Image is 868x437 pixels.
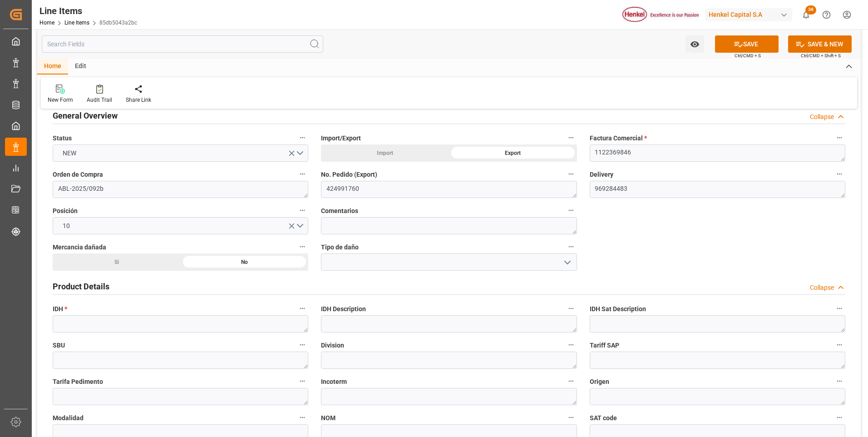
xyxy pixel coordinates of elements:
[321,341,344,350] span: Division
[705,6,796,23] button: Henkel Capital S.A
[590,304,646,314] span: IDH Sat Description
[796,5,816,25] button: show 38 new notifications
[39,4,137,18] div: Line Items
[53,170,103,179] span: Orden de Compra
[590,181,845,198] textarea: 969284483
[810,283,834,293] div: Collapse
[590,377,609,387] span: Origen
[296,303,308,314] button: IDH *
[321,170,377,179] span: No. Pedido (Export)
[590,144,845,162] textarea: 1122369846
[39,20,54,26] a: Home
[590,134,647,143] span: Factura Comercial
[53,243,106,252] span: Mercancia dañada
[565,412,577,423] button: NOM
[126,96,151,104] div: Share Link
[590,413,617,423] span: SAT code
[296,168,308,180] button: Orden de Compra
[42,35,323,53] input: Search Fields
[833,303,845,314] button: IDH Sat Description
[321,134,361,143] span: Import/Export
[181,253,309,271] div: No
[565,168,577,180] button: No. Pedido (Export)
[833,412,845,423] button: SAT code
[296,241,308,253] button: Mercancia dañada
[53,109,118,122] h2: General Overview
[321,304,366,314] span: IDH Description
[321,144,449,162] div: Import
[321,243,359,252] span: Tipo de daño
[53,413,84,423] span: Modalidad
[321,206,358,216] span: Comentarios
[48,96,73,104] div: New Form
[296,132,308,144] button: Status
[560,255,573,269] button: open menu
[68,59,93,74] div: Edit
[833,339,845,351] button: Tariff SAP
[565,204,577,216] button: Comentarios
[565,339,577,351] button: Division
[64,20,89,26] a: Line Items
[705,8,792,21] div: Henkel Capital S.A
[565,132,577,144] button: Import/Export
[715,35,779,53] button: SAVE
[53,181,308,198] textarea: ABL-2025/092b
[565,375,577,387] button: Incoterm
[590,341,619,350] span: Tariff SAP
[58,149,81,158] span: NEW
[53,134,72,143] span: Status
[53,304,67,314] span: IDH
[58,221,74,231] span: 10
[53,341,65,350] span: SBU
[622,7,699,23] img: Henkel%20logo.jpg_1689854090.jpg
[833,132,845,144] button: Factura Comercial *
[801,52,841,59] span: Ctrl/CMD + Shift + S
[37,59,68,74] div: Home
[53,217,308,234] button: open menu
[53,206,78,216] span: Posición
[53,280,109,293] h2: Product Details
[590,170,613,179] span: Delivery
[296,412,308,423] button: Modalidad
[805,5,816,15] span: 38
[810,112,834,122] div: Collapse
[53,253,181,271] div: Si
[833,375,845,387] button: Origen
[53,377,103,387] span: Tarifa Pedimento
[53,144,308,162] button: open menu
[321,181,577,198] textarea: 424991760
[296,375,308,387] button: Tarifa Pedimento
[565,303,577,314] button: IDH Description
[296,339,308,351] button: SBU
[321,377,347,387] span: Incoterm
[449,144,577,162] div: Export
[833,168,845,180] button: Delivery
[735,52,761,59] span: Ctrl/CMD + S
[87,96,112,104] div: Audit Trail
[321,413,335,423] span: NOM
[686,35,704,53] button: open menu
[788,35,852,53] button: SAVE & NEW
[816,5,837,25] button: Help Center
[296,204,308,216] button: Posición
[565,241,577,253] button: Tipo de daño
